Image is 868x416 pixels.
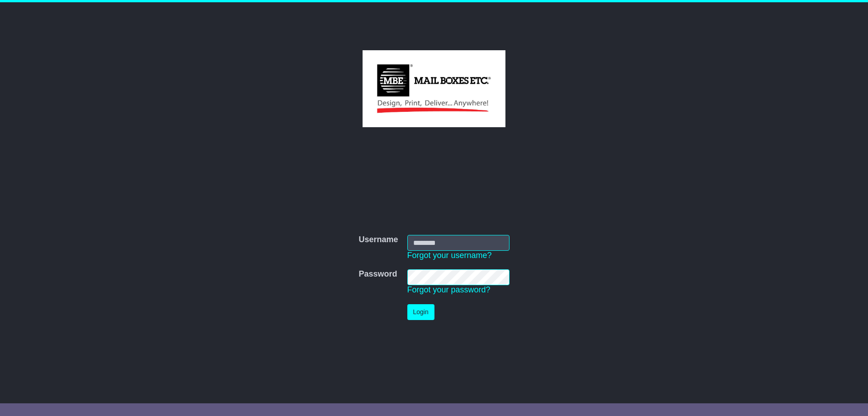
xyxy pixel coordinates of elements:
[407,251,492,260] a: Forgot your username?
[407,304,434,320] button: Login
[363,50,505,127] img: MBE Malvern
[359,235,398,245] label: Username
[359,269,397,279] label: Password
[407,285,491,294] a: Forgot your password?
